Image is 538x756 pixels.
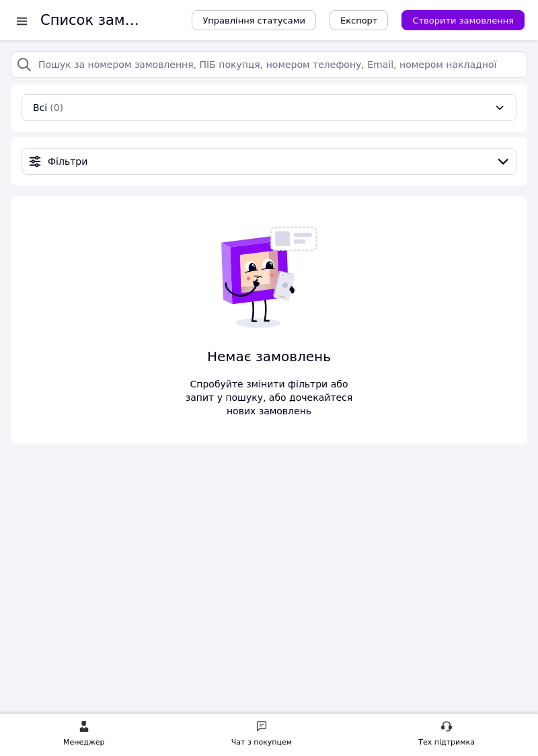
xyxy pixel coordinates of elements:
[231,736,292,749] div: Чат з покупцем
[412,15,514,26] span: Створити замовлення
[330,10,389,30] button: Експорт
[388,14,525,25] a: Створити замовлення
[192,10,316,30] button: Управління статусами
[11,51,527,78] input: Пошук за номером замовлення, ПІБ покупця, номером телефону, Email, номером накладної
[180,377,358,418] span: Спробуйте змінити фільтри або запит у пошуку, або дочекайтеся нових замовлень
[340,15,378,26] span: Експорт
[418,736,475,749] div: Тех підтримка
[180,347,358,367] span: Немає замовлень
[40,12,177,28] h1: Список замовлень
[401,10,525,30] button: Створити замовлення
[63,736,104,749] div: Менеджер
[202,15,305,26] span: Управління статусами
[48,155,490,168] span: Фільтри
